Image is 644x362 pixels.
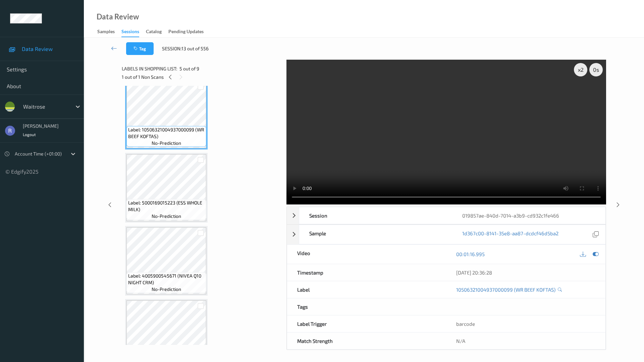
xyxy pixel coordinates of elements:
[299,225,452,244] div: Sample
[287,315,446,332] div: Label Trigger
[162,45,181,52] span: Session:
[128,199,205,213] span: Label: 5000169015223 (ESS WHOLE MILK)
[122,65,177,72] span: Labels in shopping list:
[287,333,446,349] div: Match Strength
[456,286,555,293] a: 10506321004937000099 (WR BEEF KOFTAS)
[287,245,446,264] div: Video
[287,281,446,298] div: Label
[121,28,139,37] div: Sessions
[168,27,210,37] a: Pending Updates
[287,207,606,224] div: Session019857ae-840d-7014-a3b9-cd932c1fe466
[179,65,199,72] span: 5 out of 9
[287,225,606,244] div: Sample1d367c00-8141-35e8-aa87-dcdcf46d5ba2
[446,315,605,332] div: barcode
[168,28,204,37] div: Pending Updates
[97,28,115,37] div: Samples
[126,42,154,55] button: Tag
[456,269,595,276] div: [DATE] 20:36:28
[152,286,181,293] span: no-prediction
[97,13,139,20] div: Data Review
[146,28,162,37] div: Catalog
[121,27,146,37] a: Sessions
[456,251,485,257] a: 00:01:16.995
[462,230,558,239] a: 1d367c00-8141-35e8-aa87-dcdcf46d5ba2
[446,333,605,349] div: N/A
[574,63,587,76] div: x 2
[128,126,205,140] span: Label: 10506321004937000099 (WR BEEF KOFTAS)
[152,213,181,220] span: no-prediction
[299,207,452,224] div: Session
[97,27,121,37] a: Samples
[287,298,446,315] div: Tags
[146,27,168,37] a: Catalog
[287,264,446,281] div: Timestamp
[589,63,603,76] div: 0 s
[452,207,605,224] div: 019857ae-840d-7014-a3b9-cd932c1fe466
[152,140,181,146] span: no-prediction
[128,273,205,286] span: Label: 4005900545671 (NIVEA Q10 NIGHT CRM)
[122,73,282,81] div: 1 out of 1 Non Scans
[181,45,209,52] span: 13 out of 556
